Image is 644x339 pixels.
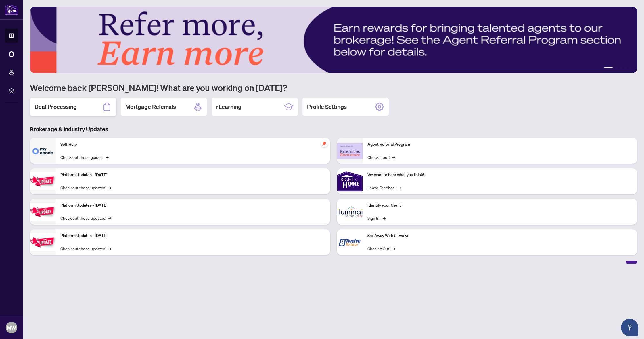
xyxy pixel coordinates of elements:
[60,184,111,191] a: Check out these updates!→
[367,184,402,191] a: Leave Feedback→
[337,143,363,159] img: Agent Referral Program
[621,319,638,336] button: Open asap
[216,103,241,111] h2: rLearning
[7,323,16,332] span: MW
[60,141,325,148] p: Self-Help
[106,154,109,160] span: →
[604,67,613,70] button: 1
[624,67,627,70] button: 4
[60,172,325,178] p: Platform Updates - [DATE]
[5,4,18,15] img: logo
[60,215,111,221] a: Check out these updates!→
[615,67,618,70] button: 2
[392,154,395,160] span: →
[34,103,77,111] h2: Deal Processing
[337,229,363,255] img: Sail Away With 8Twelve
[321,140,328,147] span: pushpin
[60,154,109,160] a: Check out these guides!→
[383,215,386,221] span: →
[367,245,395,252] a: Check it Out!→
[367,154,395,160] a: Check it out!→
[399,184,402,191] span: →
[30,172,56,190] img: Platform Updates - July 21, 2025
[30,125,637,133] h3: Brokerage & Industry Updates
[337,168,363,194] img: We want to hear what you think!
[60,233,325,239] p: Platform Updates - [DATE]
[30,203,56,221] img: Platform Updates - July 8, 2025
[629,67,631,70] button: 5
[367,202,632,209] p: Identify your Client
[367,141,632,148] p: Agent Referral Program
[367,233,632,239] p: Sail Away With 8Twelve
[30,82,637,93] h1: Welcome back [PERSON_NAME]! What are you working on [DATE]?
[30,138,56,164] img: Self-Help
[60,245,111,252] a: Check out these updates!→
[108,245,111,252] span: →
[108,215,111,221] span: →
[337,199,363,225] img: Identify your Client
[125,103,176,111] h2: Mortgage Referrals
[392,245,395,252] span: →
[367,172,632,178] p: We want to hear what you think!
[30,7,637,73] img: Slide 0
[60,202,325,209] p: Platform Updates - [DATE]
[620,67,622,70] button: 3
[307,103,347,111] h2: Profile Settings
[367,215,386,221] a: Sign In!→
[108,184,111,191] span: →
[30,233,56,251] img: Platform Updates - June 23, 2025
